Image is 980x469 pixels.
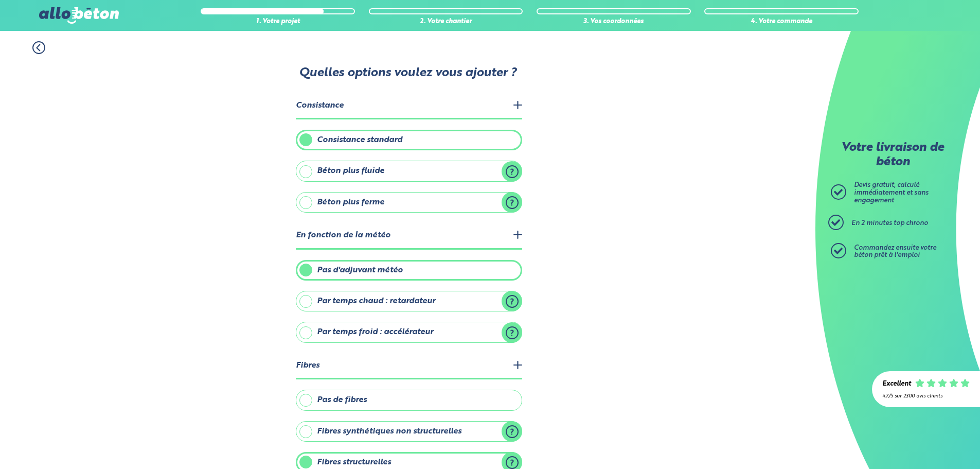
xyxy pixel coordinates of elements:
p: Votre livraison de béton [833,141,952,169]
div: Excellent [882,380,911,388]
div: 1. Votre projet [201,18,355,26]
p: Quelles options voulez vous ajouter ? [295,66,521,81]
legend: Fibres [296,353,522,379]
span: Devis gratuit, calculé immédiatement et sans engagement [854,182,929,203]
legend: En fonction de la météo [296,223,522,249]
div: 4.7/5 sur 2300 avis clients [882,393,970,399]
legend: Consistance [296,93,522,119]
div: 2. Votre chantier [369,18,523,26]
span: Commandez ensuite votre béton prêt à l'emploi [854,245,936,259]
span: En 2 minutes top chrono [851,220,928,227]
iframe: Help widget launcher [888,429,969,458]
label: Béton plus fluide [296,161,522,181]
label: Fibres synthétiques non structurelles [296,421,522,442]
div: 3. Vos coordonnées [537,18,691,26]
label: Consistance standard [296,130,522,150]
label: Béton plus ferme [296,192,522,213]
label: Par temps froid : accélérateur [296,322,522,342]
label: Pas d'adjuvant météo [296,260,522,281]
label: Pas de fibres [296,390,522,410]
div: 4. Votre commande [704,18,859,26]
img: allobéton [39,7,118,24]
label: Par temps chaud : retardateur [296,291,522,311]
